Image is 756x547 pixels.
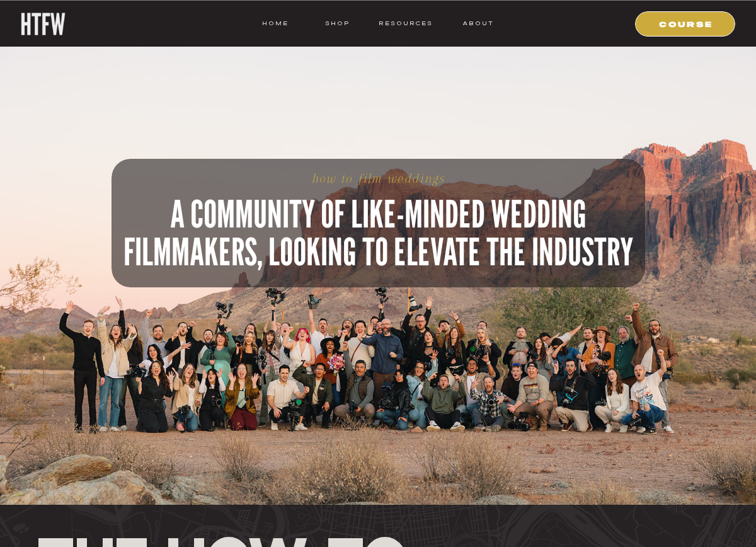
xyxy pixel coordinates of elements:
[262,18,289,29] a: HOME
[643,18,729,29] a: COURSE
[374,18,433,29] a: resources
[312,18,362,29] a: shop
[254,171,503,185] h1: how to film weddings
[112,195,645,359] h2: A COMMUNITY OF LIKE-MINDED WEDDING FILMMAKERS, LOOKING TO ELEVATE THE INDUSTRY
[462,18,494,29] a: ABOUT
